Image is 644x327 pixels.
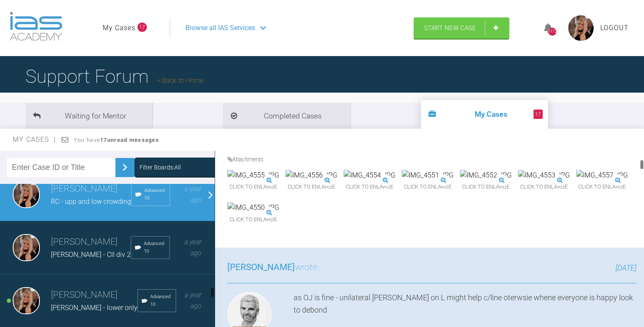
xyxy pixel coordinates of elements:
[600,23,629,34] a: Logout
[616,263,636,272] span: [DATE]
[518,180,570,194] span: Click to enlarge
[140,163,181,172] div: Filter Boards: All
[568,15,594,41] img: profile.png
[185,23,255,34] span: Browse all IAS Services
[185,291,202,310] span: a year ago
[576,180,628,194] span: Click to enlarge
[137,23,147,32] span: 17
[421,100,548,129] li: My Cases
[51,288,137,302] h3: [PERSON_NAME]
[25,103,153,129] li: Waiting for Mentor
[286,170,337,181] img: IMG_4556.JPG
[460,170,512,181] img: IMG_4552.JPG
[7,158,115,177] input: Enter Case ID or Title
[144,187,166,202] span: Advanced 10
[74,137,159,143] span: You have
[518,170,570,181] img: IMG_4553.JPG
[185,185,202,204] span: a year ago
[227,260,324,275] h3: wrote...
[402,170,454,181] img: IMG_4551.JPG
[460,180,512,194] span: Click to enlarge
[100,137,159,143] strong: 17 unread messages
[103,23,135,34] a: My Cases
[13,181,40,208] img: Emma Wall
[344,180,395,194] span: Click to enlarge
[157,76,204,85] a: Back to Home
[227,180,279,194] span: Click to enlarge
[402,180,454,194] span: Click to enlarge
[185,238,202,257] span: a year ago
[227,262,295,272] span: [PERSON_NAME]
[286,180,337,194] span: Click to enlarge
[10,12,62,41] img: logo-light.3e3ef733.png
[13,234,40,261] img: Emma Wall
[150,293,172,308] span: Advanced 10
[548,28,556,36] div: 1173
[227,202,279,213] img: IMG_4550.JPG
[576,170,628,181] img: IMG_4557.JPG
[223,103,350,129] li: Completed Cases
[227,155,636,164] h4: Attachments
[51,304,137,312] span: [PERSON_NAME] - lower only
[344,170,395,181] img: IMG_4554.JPG
[25,62,204,91] h1: Support Forum
[51,251,131,259] span: [PERSON_NAME] - CII div 2
[13,287,40,314] img: Emma Wall
[227,170,279,181] img: IMG_4555.JPG
[118,161,132,174] img: chevronRight.28bd32b0.svg
[424,24,476,32] span: Start New Case
[51,197,131,206] span: RC - upp and low crowding
[227,213,279,226] span: Click to enlarge
[51,182,131,196] h3: [PERSON_NAME]
[144,240,166,255] span: Advanced 10
[414,17,509,39] a: Start New Case
[533,110,543,119] span: 17
[13,135,56,144] span: My Cases
[51,235,131,249] h3: [PERSON_NAME]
